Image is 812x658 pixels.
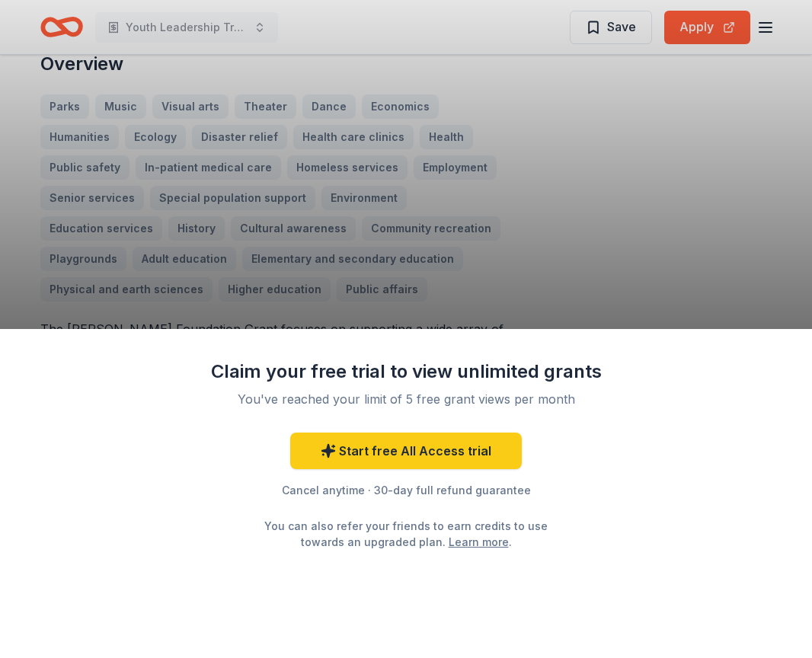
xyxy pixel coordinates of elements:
div: You can also refer your friends to earn credits to use towards an upgraded plan. . [251,518,561,550]
div: Claim your free trial to view unlimited grants [208,359,604,384]
div: Cancel anytime · 30-day full refund guarantee [208,481,604,500]
a: Start free All Access trial [290,433,522,469]
div: You've reached your limit of 5 free grant views per month [226,390,586,408]
a: Learn more [449,534,509,550]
